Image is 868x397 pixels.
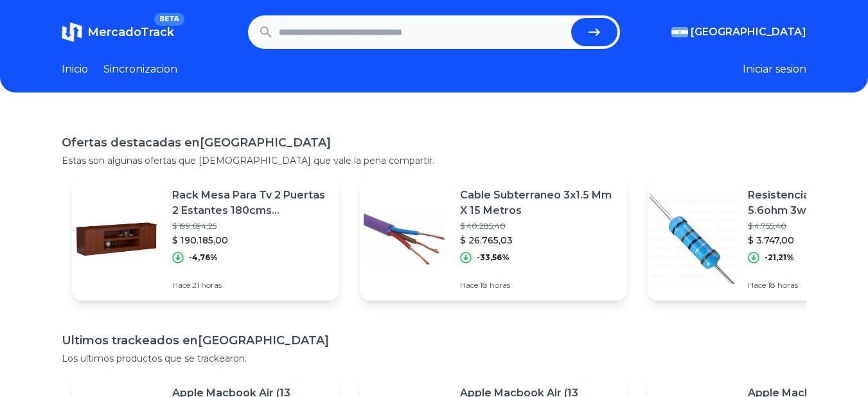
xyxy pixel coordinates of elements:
[460,234,617,247] p: $ 26.765,03
[62,22,174,42] a: MercadoTrackBETA
[460,221,617,231] p: $ 40.285,40
[62,331,806,349] h1: Ultimos trackeados en [GEOGRAPHIC_DATA]
[460,280,617,290] p: Hace 18 horas
[62,22,82,42] img: MercadoTrack
[87,25,174,39] span: MercadoTrack
[360,177,627,301] a: Featured imageCable Subterraneo 3x1.5 Mm X 15 Metros$ 40.285,40$ 26.765,03-33,56%Hace 18 horas
[477,252,509,263] p: -33,56%
[72,177,339,301] a: Featured imageRack Mesa Para Tv 2 Puertas 2 Estantes 180cms [PERSON_NAME]$ 199.694,25$ 190.185,00...
[172,234,329,247] p: $ 190.185,00
[460,188,617,218] p: Cable Subterraneo 3x1.5 Mm X 15 Metros
[103,62,177,77] a: Sincronizacion
[172,188,329,218] p: Rack Mesa Para Tv 2 Puertas 2 Estantes 180cms [PERSON_NAME]
[62,154,806,167] p: Estas son algunas ofertas que [DEMOGRAPHIC_DATA] que vale la pena compartir.
[172,221,329,231] p: $ 199.694,25
[765,252,794,263] p: -21,21%
[172,280,329,290] p: Hace 21 horas
[154,13,184,26] span: BETA
[62,134,806,152] h1: Ofertas destacadas en [GEOGRAPHIC_DATA]
[189,252,218,263] p: -4,76%
[62,352,806,365] p: Los ultimos productos que se trackearon.
[360,194,450,284] img: Featured image
[62,62,88,77] a: Inicio
[72,194,162,284] img: Featured image
[671,24,806,40] button: [GEOGRAPHIC_DATA]
[743,62,806,77] button: Iniciar sesion
[691,24,806,40] span: [GEOGRAPHIC_DATA]
[648,194,738,284] img: Featured image
[671,27,688,37] img: Argentina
